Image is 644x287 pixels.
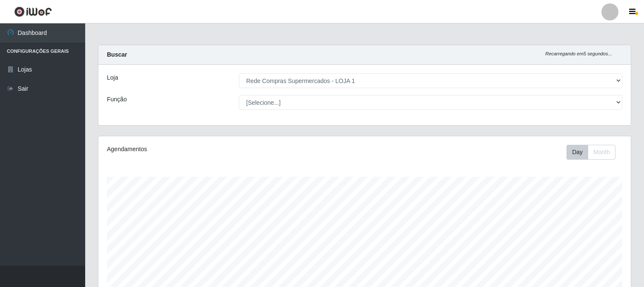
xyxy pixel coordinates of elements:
div: Toolbar with button groups [566,145,622,160]
div: First group [566,145,615,160]
div: Agendamentos [107,145,314,154]
button: Month [588,145,615,160]
label: Loja [107,73,118,82]
strong: Buscar [107,51,127,58]
label: Função [107,95,127,104]
i: Recarregando em 5 segundos... [545,51,612,56]
button: Day [566,145,588,160]
img: CoreUI Logo [14,6,52,17]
